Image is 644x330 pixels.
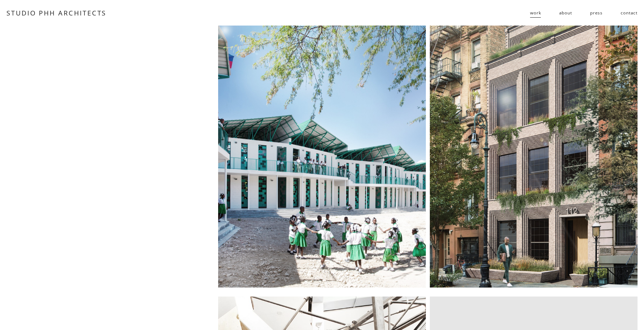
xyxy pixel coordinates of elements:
[6,8,107,17] a: STUDIO PHH ARCHITECTS
[559,7,572,19] a: about
[530,7,541,19] a: folder dropdown
[530,8,541,18] span: work
[621,7,638,19] a: contact
[590,7,603,19] a: press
